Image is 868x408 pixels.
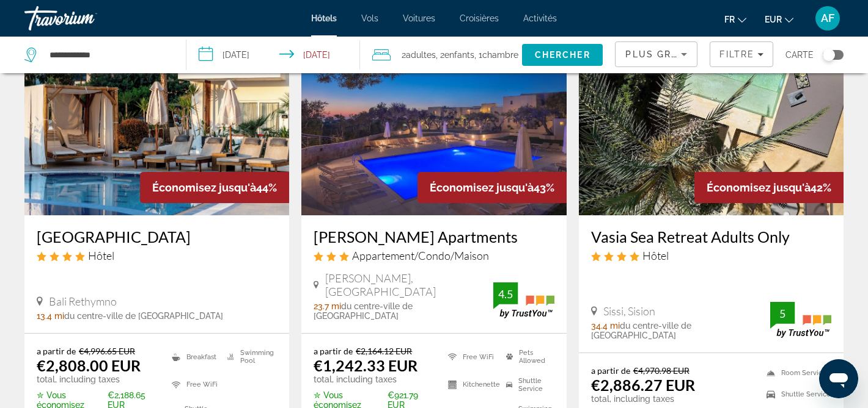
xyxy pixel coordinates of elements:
a: Vols [361,13,378,23]
img: TrustYou guest rating badge [493,282,554,318]
span: EUR [765,15,782,24]
img: Nostos Beach Boutique Hotel [24,20,289,215]
del: €4,970.98 EUR [633,365,690,376]
li: Pets Allowed [500,346,554,368]
span: Chambre [482,50,518,60]
img: Vasia Sea Retreat Adults Only [579,20,844,215]
div: 44% [140,172,289,203]
a: [PERSON_NAME] Apartments [314,227,554,246]
span: Enfants [444,50,474,60]
button: User Menu [812,5,844,31]
li: Kitchenette [442,374,500,396]
button: Change language [724,10,746,28]
span: , 2 [436,46,474,63]
span: Filtre [719,49,754,59]
span: Appartement/Condo/Maison [352,249,489,262]
button: Toggle map [814,49,844,60]
span: Carte [785,46,814,63]
li: Room Service [760,365,831,381]
span: Économisez jusqu'à [152,181,256,194]
a: Travorium [24,2,147,34]
span: 34.4 mi [591,321,620,331]
span: 23.7 mi [314,301,341,311]
div: 4 star Hotel [37,249,277,262]
span: a partir de [37,346,76,356]
span: du centre-ville de [GEOGRAPHIC_DATA] [314,301,413,321]
span: Économisez jusqu'à [707,181,811,194]
div: 3 star Apartment [314,249,554,262]
button: Change currency [765,10,793,28]
ins: €1,242.33 EUR [314,356,417,374]
ins: €2,808.00 EUR [37,356,141,374]
img: Ourania Apartments [301,20,566,215]
span: Adultes [406,50,436,60]
span: Hôtel [88,249,114,262]
iframe: Bouton de lancement de la fenêtre de messagerie [819,359,858,398]
span: AF [821,12,834,24]
div: 4 star Hotel [591,249,831,262]
li: Free WiFi [166,374,221,396]
div: 5 [770,306,795,321]
del: €4,996.65 EUR [79,346,135,356]
span: Bali Rethymno [49,295,117,308]
li: Free WiFi [442,346,500,368]
img: TrustYou guest rating badge [770,302,831,338]
button: Filters [710,41,773,67]
a: Voitures [403,13,435,23]
p: total, including taxes [37,374,156,384]
a: Hôtels [311,13,337,23]
a: [GEOGRAPHIC_DATA] [37,227,277,246]
del: €2,164.12 EUR [356,346,412,356]
span: Sissi, Sision [603,304,655,318]
span: 13.4 mi [37,311,64,321]
p: total, including taxes [314,374,432,384]
span: fr [724,15,735,24]
div: 42% [694,172,844,203]
span: Plus grandes économies [625,49,771,59]
a: Vasia Sea Retreat Adults Only [591,227,831,246]
button: Select check in and out date [186,37,361,73]
span: Économisez jusqu'à [430,181,534,194]
span: du centre-ville de [GEOGRAPHIC_DATA] [591,321,691,340]
span: a partir de [591,365,630,376]
button: Search [522,44,603,66]
li: Shuttle Service [760,387,831,402]
button: Travelers: 2 adults, 2 children [360,37,522,73]
div: 4.5 [493,287,518,301]
span: Chercher [535,50,590,60]
a: Croisières [460,13,499,23]
span: , 1 [474,46,518,63]
ins: €2,886.27 EUR [591,376,695,394]
p: total, including taxes [591,394,744,404]
span: [PERSON_NAME], [GEOGRAPHIC_DATA] [325,271,493,298]
span: a partir de [314,346,353,356]
li: Swimming Pool [221,346,277,368]
span: 2 [402,46,436,63]
a: Activités [523,13,557,23]
mat-select: Sort by [625,47,687,62]
span: du centre-ville de [GEOGRAPHIC_DATA] [64,311,223,321]
li: Breakfast [166,346,221,368]
input: Search hotel destination [48,46,167,64]
div: 43% [417,172,567,203]
li: Shuttle Service [500,374,554,396]
span: Hôtel [642,249,669,262]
